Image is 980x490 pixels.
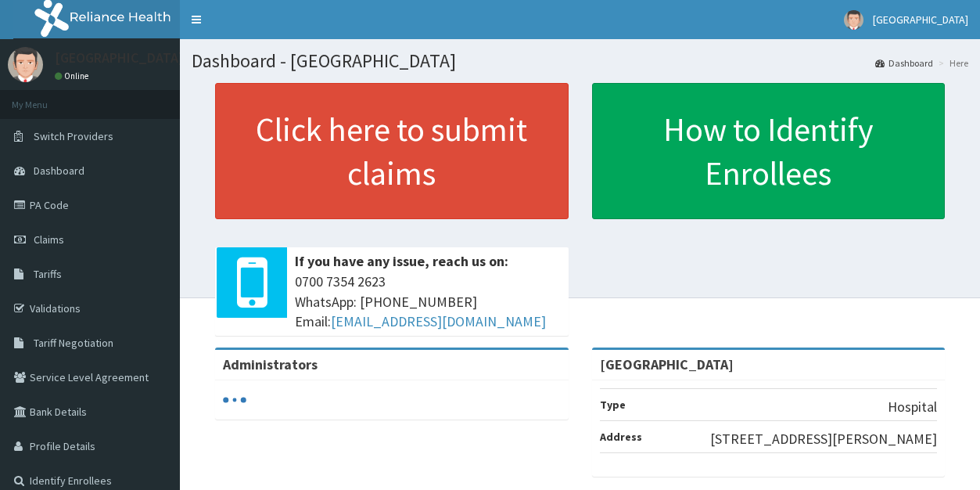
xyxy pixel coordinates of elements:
strong: [GEOGRAPHIC_DATA] [600,355,734,373]
h1: Dashboard - [GEOGRAPHIC_DATA] [192,51,968,71]
a: [EMAIL_ADDRESS][DOMAIN_NAME] [331,312,546,330]
b: Type [600,398,626,412]
span: 0700 7354 2623 WhatsApp: [PHONE_NUMBER] Email: [295,272,561,332]
span: Tariffs [34,267,62,281]
a: How to Identify Enrollees [592,83,946,219]
a: Click here to submit claims [215,83,569,219]
a: Online [55,70,92,81]
span: [GEOGRAPHIC_DATA] [873,13,968,27]
img: User Image [844,10,863,30]
p: [STREET_ADDRESS][PERSON_NAME] [710,429,937,449]
svg: audio-loading [223,388,246,412]
span: Tariff Negotiation [34,336,113,350]
b: Administrators [223,355,318,373]
p: Hospital [888,397,937,417]
b: Address [600,430,642,444]
a: Dashboard [875,56,933,70]
span: Dashboard [34,164,84,178]
img: User Image [8,47,43,82]
span: Switch Providers [34,129,113,143]
p: [GEOGRAPHIC_DATA] [55,51,184,65]
b: If you have any issue, reach us on: [295,252,508,270]
span: Claims [34,232,64,247]
li: Here [935,56,968,70]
